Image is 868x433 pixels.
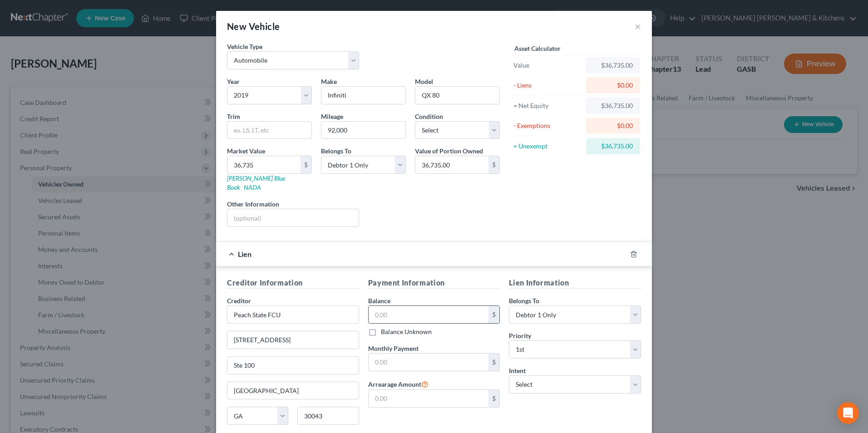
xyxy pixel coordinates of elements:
[488,306,499,323] div: $
[238,250,252,258] span: Lien
[593,101,633,110] div: $36,735.00
[593,81,633,90] div: $0.00
[227,122,311,139] input: ex. LS, LT, etc
[513,142,582,151] div: = Unexempt
[227,174,285,191] a: [PERSON_NAME] Blue Book
[513,101,582,110] div: = Net Equity
[227,112,240,121] label: Trim
[227,42,262,51] label: Vehicle Type
[321,122,405,139] input: --
[227,156,301,173] input: 0.00
[488,156,499,173] div: $
[227,20,280,33] div: New Vehicle
[381,327,432,336] label: Balance Unknown
[509,332,531,340] span: Priority
[509,297,539,305] span: Belongs To
[297,407,359,425] input: Enter zip...
[513,61,582,70] div: Value
[244,183,261,191] a: NADA
[415,156,488,173] input: 0.00
[514,44,561,53] label: Asset Calculator
[321,147,351,155] span: Belongs To
[509,277,641,289] h5: Lien Information
[227,331,359,349] input: Enter address...
[227,277,359,289] h5: Creditor Information
[227,146,265,156] label: Market Value
[227,297,251,305] span: Creditor
[415,112,443,121] label: Condition
[368,379,429,389] label: Arrearage Amount
[368,277,500,289] h5: Payment Information
[227,382,359,399] input: Enter city...
[509,366,526,375] label: Intent
[635,21,641,32] button: ×
[321,112,343,121] label: Mileage
[415,146,483,156] label: Value of Portion Owned
[513,121,582,130] div: - Exemptions
[368,296,390,305] label: Balance
[227,199,279,209] label: Other Information
[513,81,582,90] div: - Liens
[593,121,633,130] div: $0.00
[593,61,633,70] div: $36,735.00
[593,142,633,151] div: $36,735.00
[301,156,311,173] div: $
[321,78,337,85] span: Make
[227,357,359,374] input: Apt, Suite, etc...
[227,209,359,226] input: (optional)
[369,354,489,371] input: 0.00
[415,77,433,86] label: Model
[369,390,489,407] input: 0.00
[369,306,489,323] input: 0.00
[415,87,499,104] input: ex. Altima
[321,87,405,104] input: ex. Nissan
[227,305,359,324] input: Search creditor by name...
[488,354,499,371] div: $
[227,77,240,86] label: Year
[368,344,419,353] label: Monthly Payment
[837,402,859,424] div: Open Intercom Messenger
[488,390,499,407] div: $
